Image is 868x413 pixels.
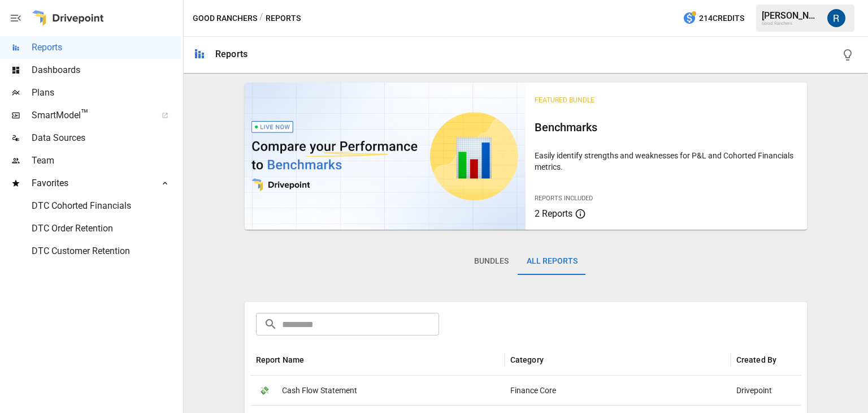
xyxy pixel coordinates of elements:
[256,355,305,364] div: Report Name
[762,10,821,21] div: [PERSON_NAME]
[32,244,181,258] span: DTC Customer Retention
[535,96,594,104] span: Featured Bundle
[518,248,587,275] button: All Reports
[535,195,593,202] span: Reports Included
[32,41,181,54] span: Reports
[32,109,149,122] span: SmartModel
[245,83,526,230] img: video thumbnail
[193,11,257,25] button: Good Ranchers
[736,355,777,364] div: Created By
[256,382,273,399] span: 💸
[215,49,248,59] div: Reports
[32,199,181,213] span: DTC Cohorted Financials
[465,248,518,275] button: Bundles
[699,11,744,25] span: 214 Credits
[535,208,572,219] span: 2 Reports
[81,107,89,121] span: ™
[32,63,181,77] span: Dashboards
[259,11,263,25] div: /
[827,9,845,27] img: Roman Romero
[505,376,731,405] div: Finance Core
[32,131,181,145] span: Data Sources
[762,21,821,26] div: Good Ranchers
[821,2,852,34] button: Roman Romero
[282,376,357,405] span: Cash Flow Statement
[510,355,544,364] div: Category
[678,8,749,29] button: 214Credits
[535,150,798,173] p: Easily identify strengths and weaknesses for P&L and Cohorted Financials metrics.
[32,177,149,190] span: Favorites
[32,222,181,235] span: DTC Order Retention
[535,118,798,136] h6: Benchmarks
[32,154,181,167] span: Team
[32,86,181,100] span: Plans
